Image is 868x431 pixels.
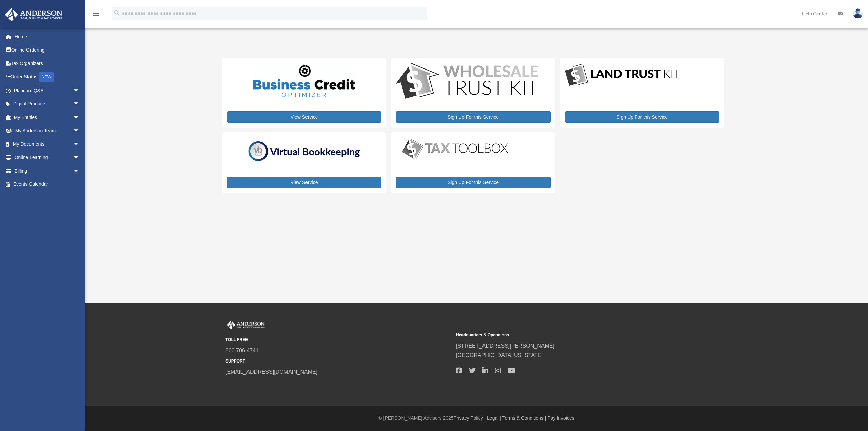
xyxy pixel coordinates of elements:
a: View Service [227,177,381,188]
a: menu [92,12,100,18]
a: [GEOGRAPHIC_DATA][US_STATE] [456,352,543,358]
a: Events Calendar [5,178,90,191]
a: Sign Up For this Service [396,111,550,123]
a: Online Learningarrow_drop_down [5,151,90,164]
a: My Anderson Teamarrow_drop_down [5,124,90,138]
a: Terms & Conditions | [502,415,546,421]
img: Anderson Advisors Platinum Portal [225,320,266,329]
span: arrow_drop_down [73,137,86,151]
a: 800.706.4741 [225,348,259,353]
img: LandTrust_lgo-1.jpg [565,63,680,87]
span: arrow_drop_down [73,84,86,98]
small: Headquarters & Operations [456,332,682,339]
div: © [PERSON_NAME] Advisors 2025 [85,414,868,423]
a: Platinum Q&Aarrow_drop_down [5,84,90,97]
small: SUPPORT [225,358,451,365]
div: NEW [39,72,54,82]
span: arrow_drop_down [73,111,86,124]
img: WS-Trust-Kit-lgo-1.jpg [396,63,538,100]
a: Privacy Policy | [454,415,486,421]
a: Billingarrow_drop_down [5,164,90,178]
span: arrow_drop_down [73,151,86,165]
span: arrow_drop_down [73,97,86,111]
a: Legal | [487,415,501,421]
img: Anderson Advisors Platinum Portal [3,8,64,21]
a: View Service [227,111,381,123]
img: User Pic [853,8,863,18]
span: arrow_drop_down [73,164,86,178]
small: TOLL FREE [225,336,451,344]
a: Tax Organizers [5,57,90,70]
a: Sign Up For this Service [396,177,550,188]
a: Order StatusNEW [5,70,90,84]
a: [EMAIL_ADDRESS][DOMAIN_NAME] [225,369,317,375]
span: arrow_drop_down [73,124,86,138]
i: search [113,9,121,17]
i: menu [92,9,100,18]
a: My Entitiesarrow_drop_down [5,111,90,124]
a: Sign Up For this Service [565,111,719,123]
a: Online Ordering [5,43,90,57]
a: Digital Productsarrow_drop_down [5,97,86,111]
a: [STREET_ADDRESS][PERSON_NAME] [456,343,554,349]
a: Home [5,30,90,43]
a: Pay Invoices [547,415,574,421]
img: taxtoolbox_new-1.webp [396,137,514,161]
a: My Documentsarrow_drop_down [5,137,90,151]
